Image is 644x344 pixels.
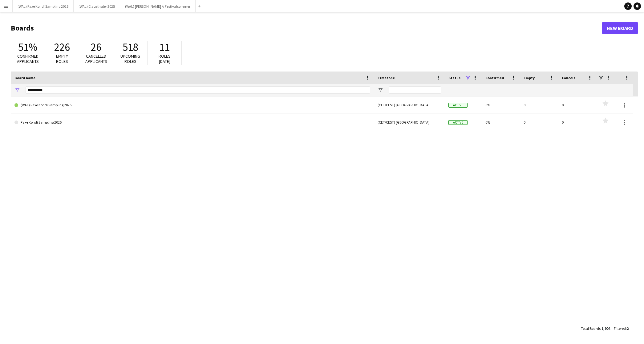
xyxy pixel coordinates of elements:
a: New Board [602,22,638,34]
span: Roles [DATE] [159,53,171,64]
span: Timezone [378,76,395,80]
span: Empty roles [56,53,68,64]
span: Active [448,103,468,108]
span: 2 [627,326,629,331]
span: Status [448,76,460,80]
span: Active [448,120,468,125]
span: 51% [18,40,37,54]
span: Upcoming roles [120,53,140,64]
div: 0 [558,114,596,131]
div: (CET/CEST) [GEOGRAPHIC_DATA] [374,114,445,131]
span: Cancels [562,76,575,80]
a: Faxe Kondi Sampling 2025 [14,114,370,131]
span: Total Boards [581,326,601,331]
div: (CET/CEST) [GEOGRAPHIC_DATA] [374,96,445,113]
span: Filtered [614,326,626,331]
a: (WAL) Faxe Kondi Sampling 2025 [14,96,370,114]
input: Timezone Filter Input [389,86,441,94]
div: : [581,322,610,334]
button: Open Filter Menu [14,87,20,93]
div: 0 [520,114,558,131]
div: : [614,322,629,334]
span: Empty [524,76,535,80]
input: Board name Filter Input [26,86,370,94]
span: 11 [159,40,170,54]
button: (WAL) Clausthaler 2025 [74,0,120,12]
span: Board name [14,76,35,80]
button: (WAL) [PERSON_NAME] // Festivalsommer [120,0,196,12]
span: Confirmed [485,76,504,80]
div: 0% [482,114,520,131]
span: 26 [91,40,101,54]
div: 0 [558,96,596,113]
h1: Boards [11,23,602,33]
div: 0% [482,96,520,113]
span: Cancelled applicants [85,53,107,64]
span: 226 [54,40,70,54]
span: 518 [123,40,138,54]
div: 0 [520,96,558,113]
button: Open Filter Menu [378,87,383,93]
span: 1,904 [601,326,610,331]
span: Confirmed applicants [17,53,39,64]
button: (WAL) Faxe Kondi Sampling 2025 [13,0,74,12]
